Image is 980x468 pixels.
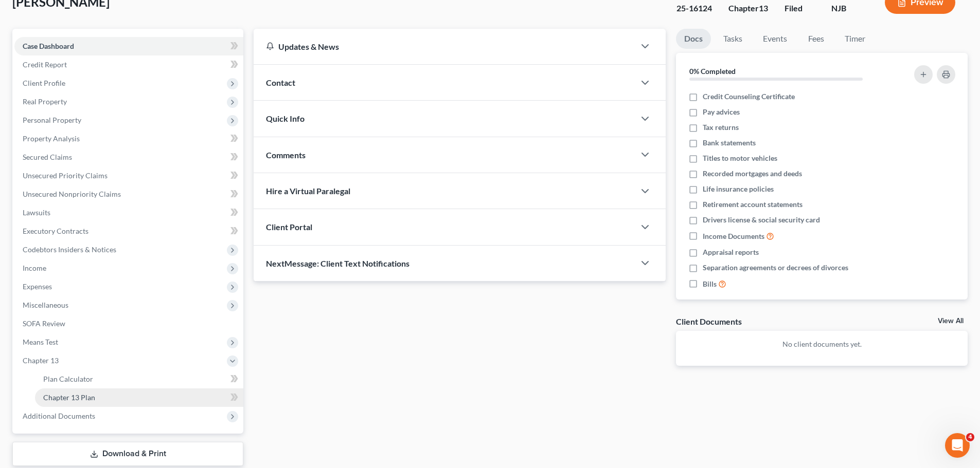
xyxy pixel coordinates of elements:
[266,41,622,52] div: Updates & News
[799,29,832,49] a: Fees
[14,166,243,185] a: Unsecured Priority Claims
[266,114,305,123] span: Quick Info
[703,215,820,225] span: Drivers license & social security card
[703,153,777,163] span: Titles to motor vehicles
[23,116,81,124] span: Personal Property
[23,208,50,217] span: Lawsuits
[14,129,243,148] a: Property Analysis
[266,186,350,196] span: Hire a Virtual Paralegal
[23,282,52,291] span: Expenses
[23,411,95,420] span: Additional Documents
[23,134,80,143] span: Property Analysis
[43,375,93,383] span: Plan Calculator
[703,107,740,117] span: Pay advices
[12,442,243,466] a: Download & Print
[43,393,95,402] span: Chapter 13 Plan
[715,29,751,49] a: Tasks
[23,338,58,346] span: Means Test
[938,317,964,325] a: View All
[14,37,243,55] a: Case Dashboard
[14,185,243,203] a: Unsecured Nonpriority Claims
[703,279,717,289] span: Bills
[703,231,764,241] span: Income Documents
[23,42,74,50] span: Case Dashboard
[266,150,306,160] span: Comments
[23,190,121,198] span: Unsecured Nonpriority Claims
[831,3,868,14] div: NJB
[23,153,72,161] span: Secured Claims
[23,171,108,180] span: Unsecured Priority Claims
[945,433,970,458] iframe: Intercom live chat
[23,356,59,365] span: Chapter 13
[703,169,802,179] span: Recorded mortgages and deeds
[759,3,768,13] span: 13
[266,222,312,232] span: Client Portal
[14,203,243,222] a: Lawsuits
[14,148,243,166] a: Secured Claims
[836,29,874,49] a: Timer
[23,319,65,328] span: SOFA Review
[14,314,243,333] a: SOFA Review
[23,301,68,309] span: Miscellaneous
[23,60,67,69] span: Credit Report
[676,316,742,327] div: Client Documents
[684,339,959,349] p: No client documents yet.
[755,29,795,49] a: Events
[14,222,243,240] a: Executory Contracts
[676,29,711,49] a: Docs
[266,78,295,87] span: Contact
[23,227,88,235] span: Executory Contracts
[23,245,116,254] span: Codebtors Insiders & Notices
[23,264,46,272] span: Income
[966,433,974,441] span: 4
[703,138,756,148] span: Bank statements
[703,122,739,133] span: Tax returns
[728,3,768,14] div: Chapter
[703,184,774,194] span: Life insurance policies
[703,263,848,273] span: Separation agreements or decrees of divorces
[14,55,243,74] a: Credit Report
[266,258,409,268] span: NextMessage: Client Text Notifications
[689,67,736,76] strong: 0% Completed
[703,199,803,210] span: Retirement account statements
[676,3,712,14] div: 25-16124
[23,97,67,106] span: Real Property
[703,247,759,257] span: Appraisal reports
[703,91,795,102] span: Credit Counseling Certificate
[23,79,65,87] span: Client Profile
[35,388,243,407] a: Chapter 13 Plan
[35,370,243,388] a: Plan Calculator
[785,3,815,14] div: Filed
